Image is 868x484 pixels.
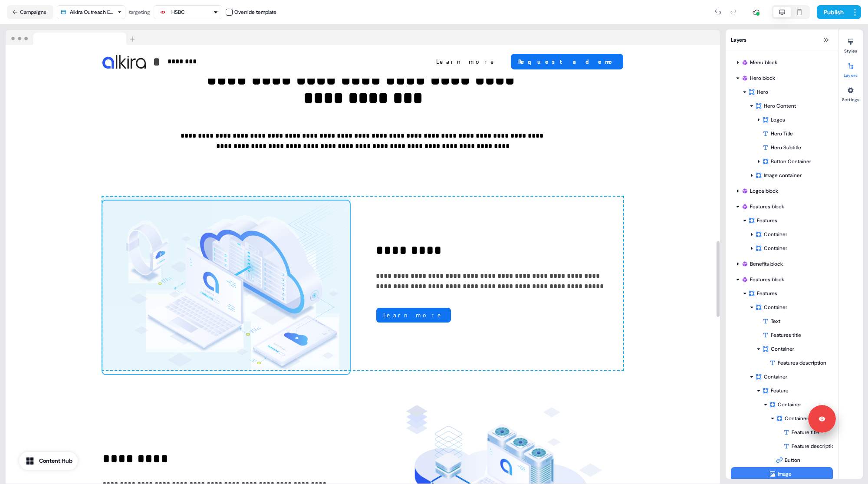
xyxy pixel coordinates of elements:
[731,127,833,141] div: Hero Title
[731,214,833,255] div: FeaturesContainerContainer
[741,202,829,211] div: Features block
[776,414,829,423] div: Container
[762,143,833,152] div: Hero Subtitle
[39,457,72,465] div: Content Hub
[731,439,833,453] div: Feature description
[783,428,833,437] div: Feature title
[171,8,185,16] div: HSBC
[731,99,833,168] div: Hero ContentLogosHero TitleHero SubtitleButton Container
[755,303,829,312] div: Container
[755,244,829,253] div: Container
[731,141,833,155] div: Hero Subtitle
[731,425,833,439] div: Feature title
[741,187,829,195] div: Logos block
[7,5,53,19] button: Campaigns
[741,58,829,67] div: Menu block
[748,88,829,96] div: Hero
[429,54,504,69] button: Learn more
[731,398,833,467] div: ContainerContainerFeature titleFeature descriptionButton
[102,197,350,370] img: Image
[70,8,114,16] div: Alkira Outreach Example
[731,314,833,328] div: Text
[769,400,829,409] div: Container
[731,328,833,342] div: Features title
[838,35,863,54] button: Styles
[748,216,829,225] div: Features
[731,71,833,182] div: Hero blockHeroHero ContentLogosHero TitleHero SubtitleButton ContainerImage container
[755,102,829,110] div: Hero Content
[731,85,833,182] div: HeroHero ContentLogosHero TitleHero SubtitleButton ContainerImage container
[234,8,276,16] div: Override template
[731,56,833,69] div: Menu block
[731,300,833,370] div: ContainerTextFeatures titleContainerFeatures description
[762,345,829,353] div: Container
[755,171,829,180] div: Image container
[129,8,150,16] div: targeting
[783,442,833,451] div: Feature description
[762,331,833,339] div: Features title
[726,30,838,50] div: Layers
[755,372,829,381] div: Container
[769,359,833,367] div: Features description
[731,384,833,481] div: FeatureContainerContainerFeature titleFeature descriptionButtonImage
[762,115,829,124] div: Logos
[731,200,833,255] div: Features blockFeaturesContainerContainer
[376,307,451,323] button: Learn more
[741,74,829,82] div: Hero block
[741,260,829,268] div: Benefits block
[154,5,222,19] button: HSBC
[731,467,833,481] div: Image
[511,54,623,69] button: Request a demo
[6,30,139,46] img: Browser topbar
[748,289,829,298] div: Features
[838,83,863,102] button: Settings
[817,5,849,19] button: Publish
[731,155,833,168] div: Button Container
[731,342,833,370] div: ContainerFeatures description
[731,453,833,467] div: Button
[731,412,833,453] div: ContainerFeature titleFeature description
[731,184,833,198] div: Logos block
[838,59,863,78] button: Layers
[762,386,829,395] div: Feature
[755,230,829,239] div: Container
[731,113,833,127] div: Logos
[731,257,833,271] div: Benefits block
[762,317,833,326] div: Text
[366,54,623,69] div: Learn moreRequest a demo
[102,201,350,374] img: Image
[762,157,829,166] div: Button Container
[731,227,833,241] div: Container
[731,356,833,370] div: Features description
[762,129,833,138] div: Hero Title
[741,275,829,284] div: Features block
[102,55,146,68] img: Image
[769,470,833,478] div: Image
[731,241,833,255] div: Container
[731,168,833,182] div: Image container
[776,456,833,464] div: Button
[19,452,78,470] button: Content Hub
